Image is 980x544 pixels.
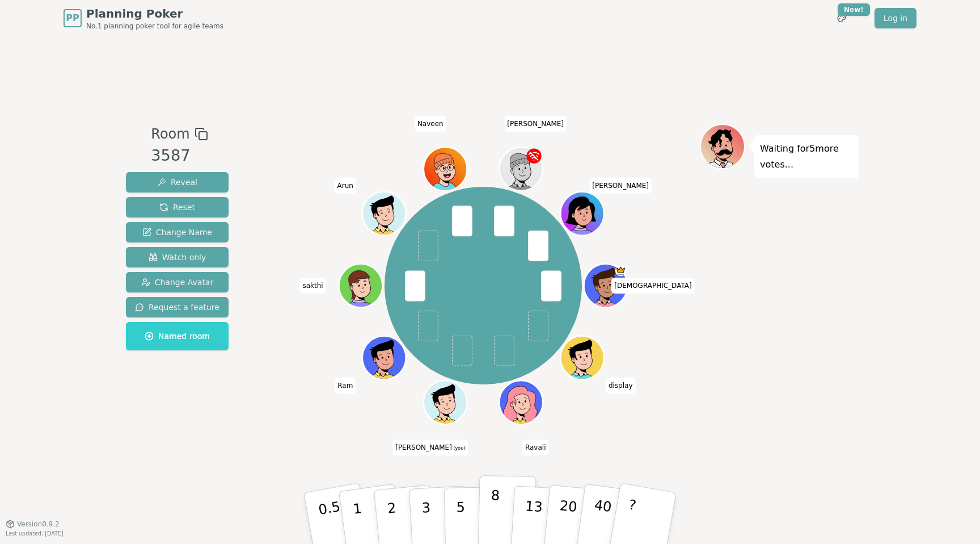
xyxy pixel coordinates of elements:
[126,222,229,242] button: Change Name
[299,278,326,294] span: Click to change your name
[151,144,208,168] div: 3587
[335,178,356,194] span: Click to change your name
[86,6,223,22] span: Planning Poker
[64,6,223,31] a: PPPlanning PokerNo.1 planning poker tool for agile teams
[151,124,189,144] span: Room
[335,378,356,394] span: Click to change your name
[504,116,567,132] span: Click to change your name
[17,520,60,529] span: Version 0.9.2
[126,247,229,267] button: Watch only
[157,177,197,188] span: Reveal
[875,8,916,28] a: Log in
[126,322,229,350] button: Named room
[126,197,229,217] button: Reset
[589,178,652,194] span: Click to change your name
[66,11,79,25] span: PP
[86,22,223,31] span: No.1 planning poker tool for agile teams
[452,446,466,451] span: (you)
[135,302,219,313] span: Request a feature
[611,278,694,294] span: Click to change your name
[126,172,229,193] button: Reveal
[522,440,549,455] span: Click to change your name
[760,141,853,173] p: Waiting for 5 more votes...
[425,382,466,422] button: Click to change your avatar
[831,8,852,28] button: New!
[415,116,446,132] span: Click to change your name
[149,252,206,263] span: Watch only
[606,378,636,394] span: Click to change your name
[141,277,214,288] span: Change Avatar
[142,227,212,238] span: Change Name
[126,297,229,317] button: Request a feature
[145,330,210,342] span: Named room
[6,530,64,537] span: Last updated: [DATE]
[159,202,195,213] span: Reset
[615,265,626,276] span: Shiva is the host
[6,520,60,529] button: Version0.9.2
[838,3,870,16] div: New!
[392,440,468,455] span: Click to change your name
[126,272,229,292] button: Change Avatar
